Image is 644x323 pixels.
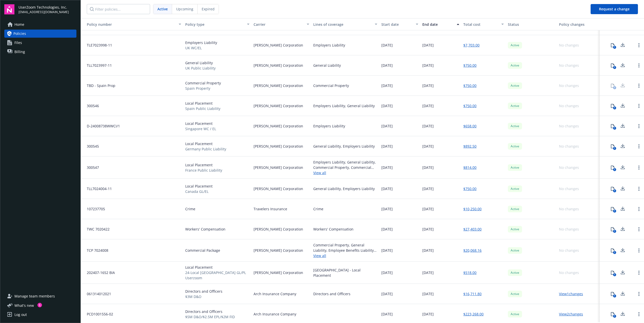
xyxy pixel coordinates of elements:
a: $658.00 [463,123,476,129]
span: Active [157,6,168,12]
a: Open options [636,42,642,48]
span: Policies [13,30,26,38]
button: Total cost [461,18,506,30]
span: D-24008738WWCI/1 [83,123,120,129]
button: Policy type [183,18,252,30]
div: Workers' Compensation [313,226,354,232]
span: Employers Liability [185,40,217,45]
div: No changes [559,186,579,191]
a: View all [313,253,378,258]
div: 1 [613,66,616,69]
a: Open options [636,103,642,109]
span: [DATE] [381,103,393,108]
a: $750.00 [463,83,476,88]
span: [DATE] [422,144,434,149]
span: Active [510,144,520,149]
a: Open options [636,226,642,232]
button: 1 [608,141,618,151]
div: General Liability, Employers Liability [313,186,375,191]
span: Active [510,124,520,128]
span: [DATE] [381,186,393,191]
span: Spain Public Liability [185,106,220,111]
span: Local Placement [185,162,222,168]
div: No changes [559,248,579,253]
span: Crime [185,206,195,212]
span: TWC 7020422 [83,226,110,232]
a: $20,068.16 [463,248,482,253]
button: 1 [608,101,618,111]
a: View all [313,170,378,175]
span: [EMAIL_ADDRESS][DOMAIN_NAME] [18,10,69,14]
button: 1 [608,184,618,194]
span: [PERSON_NAME] Corporation [254,248,303,253]
span: 300546 [83,103,99,108]
div: Employers Liability [313,42,345,48]
div: 1 [613,147,616,150]
a: Home [4,20,76,29]
a: $750.00 [463,103,476,108]
span: General Liability [185,60,216,65]
span: Billing [14,48,25,56]
span: [PERSON_NAME] Corporation [254,226,303,232]
div: No changes [559,226,579,232]
span: Local Placement [185,101,220,106]
div: Employers Liability, General Liability [313,103,375,108]
span: Commercial Package [185,248,220,253]
a: Open options [636,62,642,68]
div: Total cost [463,22,498,27]
a: Billing [4,48,76,56]
span: [PERSON_NAME] Corporation [254,103,303,108]
span: [DATE] [422,248,434,253]
span: Local Placement [185,121,216,126]
a: Files [4,39,76,47]
a: $10,250.00 [463,206,482,212]
span: UK Public Liability [185,65,216,71]
span: 107237705 [83,206,105,212]
span: Local Placement [185,183,213,189]
a: $892.50 [463,144,476,149]
span: Active [510,104,520,108]
div: Employers Liability [313,123,345,129]
div: No changes [559,42,579,48]
span: Active [510,83,520,88]
span: [PERSON_NAME] Corporation [254,42,303,48]
span: Travelers Insurance [254,206,287,212]
div: Crime [313,206,323,212]
span: [DATE] [381,144,393,149]
span: Active [510,187,520,191]
div: 1 [613,127,616,130]
span: 300547 [83,165,99,170]
a: Open options [636,206,642,212]
span: [DATE] [381,206,393,212]
button: Carrier [252,18,311,30]
input: Filter policies... [87,4,150,14]
button: 1 [608,224,618,234]
span: UserZoom Technologies, Inc. [18,5,69,10]
div: 1 [613,210,616,213]
div: 1 [613,230,616,233]
span: Active [510,227,520,232]
a: $750.00 [463,186,476,191]
span: Home [14,20,24,29]
div: No changes [559,144,579,149]
span: Files [14,39,22,47]
a: Open options [636,186,642,192]
span: 300545 [83,144,99,149]
div: General Liability, Employers Liability [313,144,375,149]
span: [DATE] [381,226,393,232]
span: [DATE] [381,42,393,48]
span: [PERSON_NAME] Corporation [254,186,303,191]
span: [DATE] [422,226,434,232]
span: [DATE] [422,63,434,68]
span: [DATE] [422,123,434,129]
button: 1 [608,121,618,131]
span: [PERSON_NAME] Corporation [254,165,303,170]
span: Canada GL/EL [185,189,213,194]
a: $750.00 [463,63,476,68]
span: [PERSON_NAME] Corporation [254,144,303,149]
div: 1 [613,251,616,254]
button: 1 [608,60,618,71]
span: TLE7023998-11 [83,42,112,48]
span: Active [510,207,520,211]
div: No changes [559,63,579,68]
